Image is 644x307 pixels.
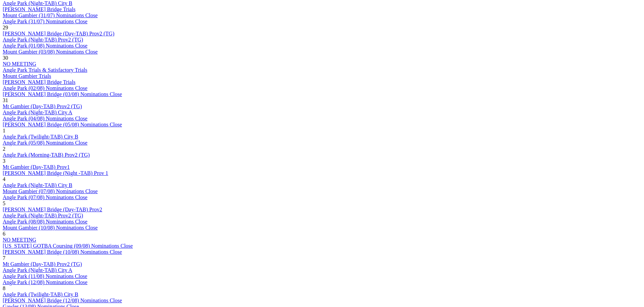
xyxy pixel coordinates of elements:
[3,231,5,237] span: 6
[3,291,78,297] a: Angle Park (Twilight-TAB) City B
[3,249,122,255] a: [PERSON_NAME] Bridge (10/08) Nominations Close
[3,225,98,231] a: Mount Gambier (10/08) Nominations Close
[3,128,5,133] span: 1
[3,237,36,243] a: NO MEETING
[3,140,88,146] a: Angle Park (05/08) Nominations Close
[3,79,75,85] a: [PERSON_NAME] Bridge Trials
[3,255,5,261] span: 7
[3,273,87,279] a: Angle Park (11/08) Nominations Close
[3,188,98,194] a: Mount Gambier (07/08) Nominations Close
[3,122,122,127] a: [PERSON_NAME] Bridge (05/08) Nominations Close
[3,110,72,115] a: Angle Park (Night-TAB) City A
[3,97,8,103] span: 31
[3,146,5,152] span: 2
[3,207,102,212] a: [PERSON_NAME] Bridge (Day-TAB) Prov2
[3,0,72,6] a: Angle Park (Night-TAB) City B
[3,73,51,79] a: Mount Gambier Trials
[3,91,122,97] a: [PERSON_NAME] Bridge (03/08) Nominations Close
[3,134,78,140] a: Angle Park (Twilight-TAB) City B
[3,116,88,121] a: Angle Park (04/08) Nominations Close
[3,6,75,12] a: [PERSON_NAME] Bridge Trials
[3,103,82,109] a: Mt Gambier (Day-TAB) Prov2 (TG)
[3,61,36,67] a: NO MEETING
[3,12,98,18] a: Mount Gambier (31/07) Nominations Close
[3,219,88,224] a: Angle Park (08/08) Nominations Close
[3,25,8,30] span: 29
[3,49,98,55] a: Mount Gambier (03/08) Nominations Close
[3,298,122,303] a: [PERSON_NAME] Bridge (12/08) Nominations Close
[3,279,88,285] a: Angle Park (12/08) Nominations Close
[3,194,88,200] a: Angle Park (07/08) Nominations Close
[3,37,83,42] a: Angle Park (Night-TAB) Prov2 (TG)
[3,55,8,61] span: 30
[3,31,114,36] a: [PERSON_NAME] Bridge (Day-TAB) Prov2 (TG)
[3,152,90,158] a: Angle Park (Morning-TAB) Prov2 (TG)
[3,243,133,249] a: [US_STATE] GOTBA Coursing (09/08) Nominations Close
[3,267,72,273] a: Angle Park (Night-TAB) City A
[3,85,88,91] a: Angle Park (02/08) Nominations Close
[3,176,5,182] span: 4
[3,182,72,188] a: Angle Park (Night-TAB) City B
[3,261,82,267] a: Mt Gambier (Day-TAB) Prov2 (TG)
[3,158,5,164] span: 3
[3,170,108,176] a: [PERSON_NAME] Bridge (Night -TAB) Prov 1
[3,164,70,170] a: Mt Gambier (Day-TAB) Prov1
[3,213,83,218] a: Angle Park (Night-TAB) Prov2 (TG)
[3,285,5,291] span: 8
[3,67,87,73] a: Angle Park Trials & Satisfactory Trials
[3,43,88,49] a: Angle Park (01/08) Nominations Close
[3,19,88,24] a: Angle Park (31/07) Nominations Close
[3,201,5,206] span: 5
